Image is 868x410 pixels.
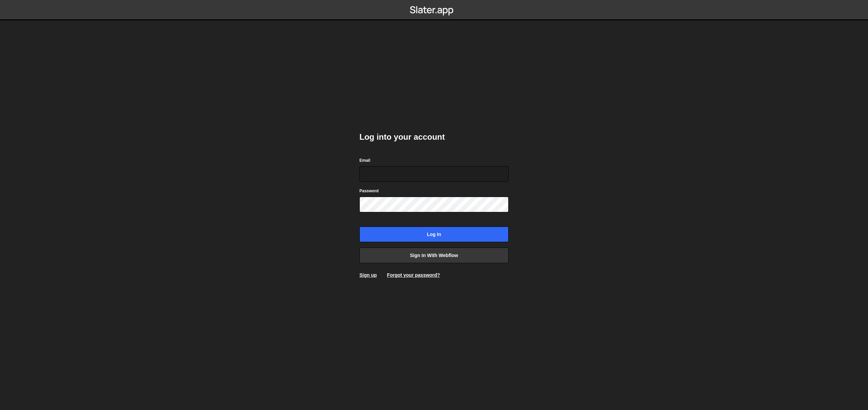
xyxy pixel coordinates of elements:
[359,132,509,142] h2: Log into your account
[359,248,509,263] a: Sign in with Webflow
[359,272,377,278] a: Sign up
[387,272,440,278] a: Forgot your password?
[359,188,379,194] label: Password
[359,157,370,164] label: Email
[359,227,509,242] input: Log in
